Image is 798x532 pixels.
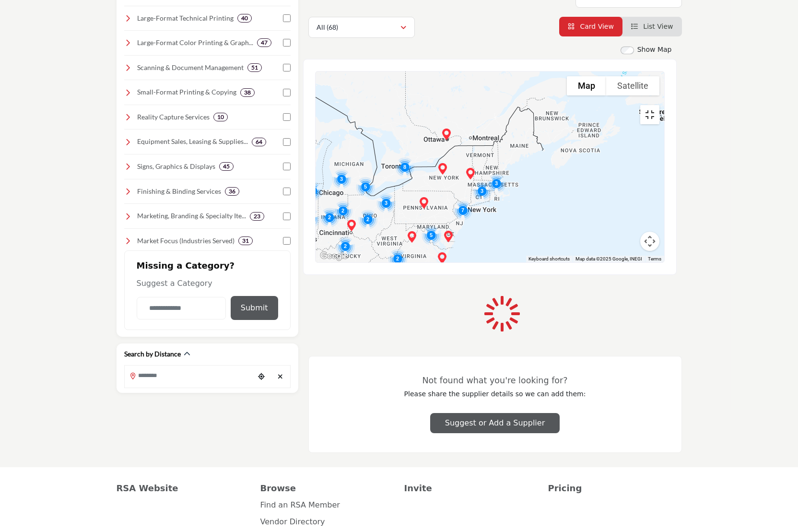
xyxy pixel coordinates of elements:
input: Search Location [125,366,254,385]
div: 64 Results For Equipment Sales, Leasing & Supplies [252,138,266,146]
h4: Small-Format Printing & Copying: Professional printing for black and white and color document pri... [137,87,236,97]
button: All (68) [308,17,415,38]
div: Cluster of 2 locations (1 HQ, 1 Branches) Click to view companies [332,233,359,260]
div: Cluster of 2 locations (0 HQ, 2 Branches) Click to view companies [297,205,324,232]
h4: Large-Format Color Printing & Graphics: Banners, posters, vehicle wraps, and presentation graphics. [137,38,253,47]
input: Select Market Focus (Industries Served) checkbox [283,237,291,245]
h4: Signs, Graphics & Displays: Exterior/interior building signs, trade show booths, event displays, ... [137,162,215,171]
div: 40 Results For Large-Format Technical Printing [237,14,252,23]
h2: Missing a Category? [137,260,278,278]
div: Northco Products (HQ) [461,164,480,183]
a: Open this area in Google Maps (opens a new window) [318,250,350,262]
a: Pricing [548,482,682,495]
div: 45 Results For Signs, Graphics & Displays [219,162,234,171]
div: 31 Results For Market Focus (Industries Served) [238,236,253,245]
input: Select Equipment Sales, Leasing & Supplies checkbox [283,138,291,146]
h4: Large-Format Technical Printing: High-quality printing for blueprints, construction and architect... [137,13,234,23]
a: View Card [568,23,614,30]
b: 38 [244,89,251,96]
p: Browse [260,482,394,495]
b: 51 [251,64,258,71]
div: Choose your current location [254,366,269,387]
b: 31 [242,237,249,244]
a: View List [631,23,673,30]
div: 51 Results For Scanning & Document Management [247,63,262,72]
h4: Equipment Sales, Leasing & Supplies: Equipment sales, leasing, service, and resale of plotters, s... [137,137,248,146]
button: Keyboard shortcuts [528,256,570,262]
span: Card View [580,23,613,30]
a: Vendor Directory [260,517,325,526]
p: All (68) [317,23,338,32]
div: Cluster of 3 locations (2 HQ, 1 Branches) Click to view companies [469,177,495,204]
div: 38 Results For Small-Format Printing & Copying [240,88,255,97]
b: 23 [254,213,260,220]
span: Suggest or Add a Supplier [445,418,545,427]
b: 40 [241,15,248,22]
span: Please share the supplier details so we can add them: [404,390,586,398]
div: 36 Results For Finishing & Binding Services [225,187,239,196]
div: Drafting & Technical Supplies (Branch) [402,227,422,247]
h4: Marketing, Branding & Specialty Items: Design and creative services, marketing support, and speci... [137,211,246,221]
a: RSA Website [117,482,250,495]
h4: Reality Capture Services: Laser scanning, BIM modeling, photogrammetry, 3D scanning, and other ad... [137,112,210,122]
b: 36 [229,188,235,195]
li: Card View [559,17,622,36]
div: Plan and Print Systems, Inc. (HQ) [433,159,452,178]
span: Suggest a Category [137,279,212,288]
button: Submit [231,296,278,320]
b: 10 [217,114,224,120]
b: 45 [223,163,230,170]
div: Jaru Copy Services (HQ) [414,193,434,213]
div: Cluster of 2 locations (1 HQ, 1 Branches) Click to view companies [329,197,356,224]
div: Cluster of 2 locations (1 HQ, 1 Branches) Click to view companies [384,245,411,272]
h3: Not found what you're looking for? [328,376,662,386]
div: Cluster of 2 locations (1 HQ, 1 Branches) Click to view companies [354,206,381,233]
input: Select Large-Format Technical Printing checkbox [283,14,291,22]
button: Show street map [567,76,606,95]
div: Cluster of 8 locations (1 HQ, 7 Branches) Click to view companies [391,154,418,180]
div: Reprodux Limited (Branch) [437,125,456,144]
b: 47 [261,39,268,46]
input: Select Large-Format Color Printing & Graphics checkbox [283,39,291,47]
div: Cluster of 2 locations (1 HQ, 1 Branches) Click to view companies [316,204,343,231]
div: Cluster of 6 locations (2 HQ, 4 Branches) Click to view companies [299,177,326,204]
li: List View [622,17,682,36]
input: Category Name [137,297,226,319]
a: Terms [648,256,661,261]
div: A & E Reprographics, Inc. VA (HQ) [433,248,452,268]
div: Blue Print Service Company (HQ) [298,142,317,161]
input: Select Scanning & Document Management checkbox [283,64,291,71]
div: Cluster of 7 locations (4 HQ, 3 Branches) Click to view companies [449,197,476,224]
div: Cluster of 5 locations (0 HQ, 5 Branches) Click to view companies [352,173,379,200]
button: Show satellite imagery [606,76,659,95]
a: Find an RSA Member [260,500,340,509]
span: Map data ©2025 Google, INEGI [575,256,642,261]
button: Map camera controls [640,232,659,251]
label: Show Map [637,45,672,55]
img: Google [318,250,350,262]
b: 64 [256,139,262,145]
h4: Market Focus (Industries Served): Tailored solutions for industries like architecture, constructi... [137,236,235,246]
div: Cluster of 3 locations (1 HQ, 2 Branches) Click to view companies [483,170,510,197]
div: 23 Results For Marketing, Branding & Specialty Items [250,212,264,221]
input: Select Marketing, Branding & Specialty Items checkbox [283,213,291,220]
h4: Finishing & Binding Services: Laminating, binding, folding, trimming, and other finishing touches... [137,187,221,196]
div: Cluster of 5 locations (2 HQ, 3 Branches) Click to view companies [418,222,445,248]
h4: Scanning & Document Management: Digital conversion, archiving, indexing, secure storage, and stre... [137,63,244,72]
button: Suggest or Add a Supplier [430,413,560,433]
input: Select Signs, Graphics & Displays checkbox [283,163,291,170]
div: Cluster of 3 locations (2 HQ, 1 Branches) Click to view companies [373,189,399,216]
input: Select Reality Capture Services checkbox [283,113,291,121]
a: Invite [404,482,538,495]
input: Select Small-Format Printing & Copying checkbox [283,89,291,96]
h2: Search by Distance [124,349,181,359]
div: Key Blue Prints, Inc. (Branch) [342,216,361,235]
input: Select Finishing & Binding Services checkbox [283,188,291,195]
span: List View [643,23,673,30]
button: Toggle fullscreen view [640,105,659,124]
div: Clear search location [273,366,288,387]
div: 47 Results For Large-Format Color Printing & Graphics [257,38,271,47]
div: Cluster of 4 locations (1 HQ, 3 Branches) Click to view companies [292,161,318,188]
div: Cluster of 3 locations (2 HQ, 1 Branches) Click to view companies [328,166,355,192]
